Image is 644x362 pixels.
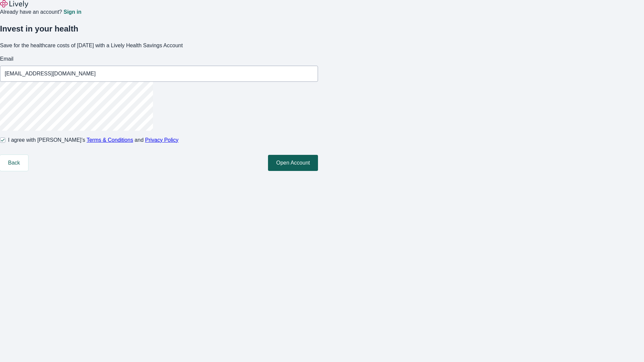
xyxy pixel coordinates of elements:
[63,9,81,15] a: Sign in
[145,137,179,143] a: Privacy Policy
[268,155,318,171] button: Open Account
[8,136,178,144] span: I agree with [PERSON_NAME]’s and
[87,137,133,143] a: Terms & Conditions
